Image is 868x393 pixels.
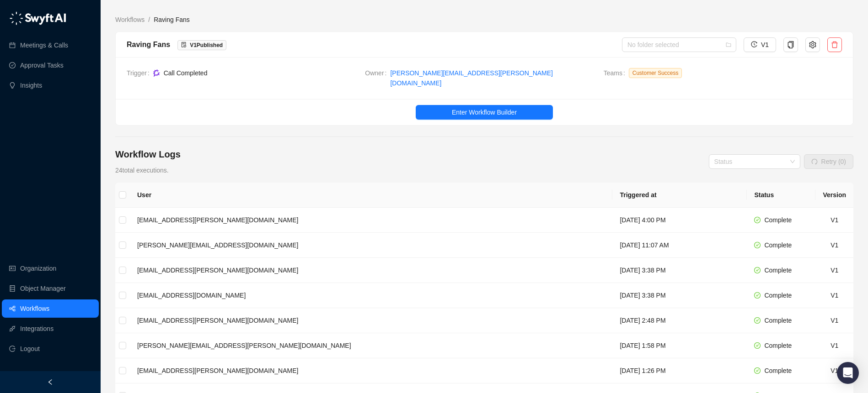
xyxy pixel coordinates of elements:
button: Enter Workflow Builder [416,105,553,120]
span: logout [9,346,16,352]
span: Complete [764,216,792,224]
span: check-circle [754,317,761,324]
td: [DATE] 3:38 PM [612,258,747,283]
span: V 1 Published [190,42,223,48]
a: Meetings & Calls [20,36,68,54]
span: delete [831,41,838,48]
td: V1 [815,208,853,233]
span: Complete [764,317,792,324]
h4: Workflow Logs [115,148,181,161]
span: Complete [764,367,792,374]
span: copy [787,41,794,48]
td: [EMAIL_ADDRESS][PERSON_NAME][DOMAIN_NAME] [130,358,612,383]
td: V1 [815,233,853,258]
td: [DATE] 1:26 PM [612,358,747,383]
td: [DATE] 11:07 AM [612,233,747,258]
td: [EMAIL_ADDRESS][PERSON_NAME][DOMAIN_NAME] [130,308,612,333]
div: Open Intercom Messenger [837,362,859,384]
span: Raving Fans [154,16,190,23]
img: gong-Dwh8HbPa.png [153,69,160,77]
span: folder [726,42,731,47]
td: [PERSON_NAME][EMAIL_ADDRESS][PERSON_NAME][DOMAIN_NAME] [130,333,612,358]
span: check-circle [754,342,761,349]
td: [DATE] 3:38 PM [612,283,747,308]
span: check-circle [754,267,761,273]
td: [EMAIL_ADDRESS][PERSON_NAME][DOMAIN_NAME] [130,258,612,283]
span: Complete [764,342,792,349]
span: V1 [761,40,769,50]
span: Trigger [127,68,153,78]
td: [DATE] 4:00 PM [612,208,747,233]
td: [DATE] 1:58 PM [612,333,747,358]
span: Owner [365,68,390,88]
a: Organization [20,259,56,278]
th: Version [815,183,853,208]
span: check-circle [754,217,761,223]
td: [EMAIL_ADDRESS][PERSON_NAME][DOMAIN_NAME] [130,208,612,233]
td: V1 [815,283,853,308]
a: Integrations [20,320,54,338]
span: file-done [181,42,187,47]
span: Enter Workflow Builder [452,107,517,117]
a: Enter Workflow Builder [116,105,853,120]
th: Status [747,183,815,208]
span: setting [809,41,816,48]
th: User [130,183,612,208]
span: Call Completed [164,69,208,77]
span: Logout [20,340,40,358]
span: Complete [764,292,792,299]
td: V1 [815,333,853,358]
td: V1 [815,308,853,333]
button: Retry (0) [804,154,853,169]
a: Approval Tasks [20,56,64,74]
span: 24 total executions. [115,167,169,174]
div: Raving Fans [127,39,170,50]
span: history [751,41,757,47]
span: check-circle [754,242,761,248]
a: Workflows [113,15,146,25]
td: V1 [815,358,853,383]
span: Complete [764,241,792,249]
a: Insights [20,76,42,94]
td: [DATE] 2:48 PM [612,308,747,333]
a: Object Manager [20,279,66,298]
td: [EMAIL_ADDRESS][DOMAIN_NAME] [130,283,612,308]
th: Triggered at [612,183,747,208]
td: [PERSON_NAME][EMAIL_ADDRESS][DOMAIN_NAME] [130,233,612,258]
span: Customer Success [629,68,682,78]
a: [PERSON_NAME][EMAIL_ADDRESS][PERSON_NAME][DOMAIN_NAME] [390,68,596,88]
span: check-circle [754,367,761,374]
td: V1 [815,258,853,283]
span: Teams [604,68,629,82]
li: / [148,15,150,25]
a: Workflows [20,299,49,318]
button: V1 [744,37,776,52]
span: check-circle [754,292,761,299]
img: logo-05li4sbe.png [9,11,66,25]
span: left [47,379,54,385]
span: Complete [764,267,792,274]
